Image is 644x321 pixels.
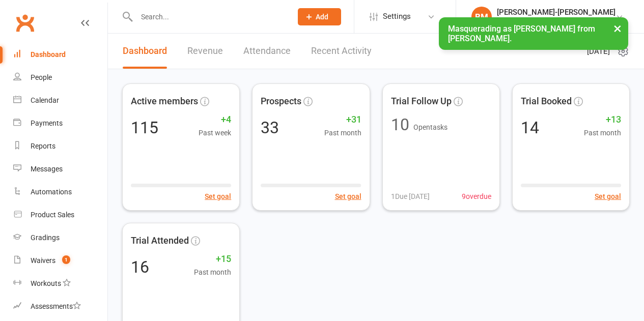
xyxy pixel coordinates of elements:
a: Clubworx [12,10,38,36]
div: Reports [31,142,55,150]
div: Assessments [31,302,81,310]
button: Set goal [205,191,231,202]
button: Set goal [595,191,621,202]
div: Gradings [31,234,60,242]
div: BM [471,7,492,27]
div: Dashboard [31,50,66,59]
span: +13 [584,112,621,127]
div: 14 [521,120,539,136]
div: People [31,73,52,81]
span: 1 [62,255,70,264]
a: Assessments [13,295,107,318]
div: 33 [261,120,279,136]
a: Waivers 1 [13,249,107,272]
span: Add [316,13,328,21]
a: Calendar [13,89,107,112]
a: Product Sales [13,203,107,226]
span: +15 [194,252,231,267]
span: Prospects [261,94,301,109]
span: Open tasks [413,123,447,131]
a: Dashboard [13,43,107,66]
span: Trial Attended [131,234,189,248]
a: People [13,66,107,89]
a: Reports [13,135,107,158]
span: +4 [199,112,231,127]
a: Automations [13,181,107,203]
span: Past month [584,127,621,138]
div: Payments [31,119,63,127]
input: Search... [133,10,285,24]
button: Set goal [335,191,361,202]
span: Trial Booked [521,94,572,109]
div: 115 [131,120,158,136]
a: Gradings [13,226,107,249]
span: Active members [131,94,198,109]
span: 9 overdue [462,191,491,202]
div: 16 [131,259,149,275]
div: Waivers [31,256,55,265]
span: Past month [194,267,231,278]
div: Messages [31,165,63,173]
div: [PERSON_NAME] [497,17,615,26]
span: Past week [199,127,231,138]
div: Workouts [31,279,61,287]
span: 1 Due [DATE] [391,191,430,202]
span: Masquerading as [PERSON_NAME] from [PERSON_NAME]. [448,24,595,43]
button: Add [298,8,341,25]
span: Past month [324,127,361,138]
a: Messages [13,158,107,181]
div: Automations [31,188,72,196]
button: × [608,17,627,39]
div: Calendar [31,96,59,104]
a: Payments [13,112,107,135]
div: 10 [391,116,409,133]
span: Trial Follow Up [391,94,452,109]
div: [PERSON_NAME]-[PERSON_NAME] [497,8,615,17]
span: +31 [324,112,361,127]
a: Workouts [13,272,107,295]
span: Settings [383,5,411,28]
div: Product Sales [31,211,74,219]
